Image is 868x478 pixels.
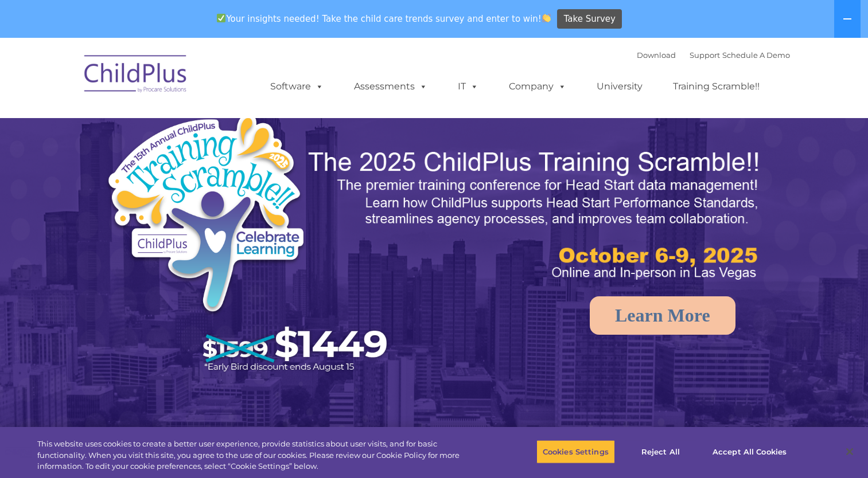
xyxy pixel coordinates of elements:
[217,14,225,22] img: ✅
[837,439,862,464] button: Close
[690,50,720,60] a: Support
[536,440,615,464] button: Cookies Settings
[542,14,551,22] img: 👏
[557,9,622,29] a: Take Survey
[37,438,477,472] div: This website uses cookies to create a better user experience, provide statistics about user visit...
[706,440,793,464] button: Accept All Cookies
[446,75,490,98] a: IT
[637,50,676,60] a: Download
[625,440,696,464] button: Reject All
[79,47,193,104] img: ChildPlus by Procare Solutions
[585,75,654,98] a: University
[590,296,735,335] a: Learn More
[661,75,771,98] a: Training Scramble!!
[212,7,556,30] span: Your insights needed! Take the child care trends survey and enter to win!
[259,75,335,98] a: Software
[497,75,578,98] a: Company
[637,50,790,60] font: |
[342,75,439,98] a: Assessments
[722,50,790,60] a: Schedule A Demo
[564,9,616,29] span: Take Survey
